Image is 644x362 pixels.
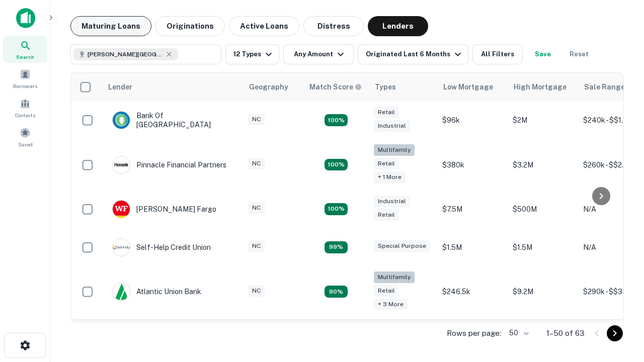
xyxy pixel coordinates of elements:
[3,94,47,121] a: Contacts
[113,112,130,129] img: picture
[70,16,151,36] button: Maturing Loans
[437,139,508,190] td: $380k
[88,50,163,59] span: [PERSON_NAME][GEOGRAPHIC_DATA], [GEOGRAPHIC_DATA]
[437,101,508,139] td: $96k
[584,81,625,93] div: Sale Range
[374,271,415,283] div: Multifamily
[366,48,464,60] div: Originated Last 6 Months
[248,202,265,214] div: NC
[325,203,348,215] div: Matching Properties: 14, hasApolloMatch: undefined
[508,228,578,266] td: $1.5M
[508,73,578,101] th: High Mortgage
[108,81,132,93] div: Lender
[472,44,523,64] button: All Filters
[3,65,47,92] a: Borrowers
[248,114,265,125] div: NC
[112,111,233,129] div: Bank Of [GEOGRAPHIC_DATA]
[112,156,226,174] div: Pinnacle Financial Partners
[374,196,410,207] div: Industrial
[508,266,578,317] td: $9.2M
[112,238,211,256] div: Self-help Credit Union
[102,73,243,101] th: Lender
[248,240,265,252] div: NC
[514,81,567,93] div: High Mortgage
[374,120,410,132] div: Industrial
[155,16,225,36] button: Originations
[594,282,644,330] iframe: Chat Widget
[3,123,47,150] a: Saved
[546,327,585,339] p: 1–50 of 63
[374,144,415,156] div: Multifamily
[113,201,130,218] img: picture
[358,44,468,64] button: Originated Last 6 Months
[437,228,508,266] td: $1.5M
[309,81,360,93] h6: Match Score
[527,44,559,64] button: Save your search to get updates of matches that match your search criteria.
[374,299,408,310] div: + 3 more
[325,241,348,253] div: Matching Properties: 11, hasApolloMatch: undefined
[16,8,35,28] img: capitalize-icon.png
[374,240,430,252] div: Special Purpose
[15,111,35,119] span: Contacts
[368,16,428,36] button: Lenders
[443,81,493,93] div: Low Mortgage
[283,44,354,64] button: Any Amount
[229,16,299,36] button: Active Loans
[325,114,348,126] div: Matching Properties: 15, hasApolloMatch: undefined
[437,266,508,317] td: $246.5k
[369,73,437,101] th: Types
[13,82,37,90] span: Borrowers
[508,101,578,139] td: $2M
[437,190,508,228] td: $7.5M
[303,16,364,36] button: Distress
[325,159,348,171] div: Matching Properties: 20, hasApolloMatch: undefined
[3,36,47,63] a: Search
[374,285,399,297] div: Retail
[508,190,578,228] td: $500M
[374,107,399,118] div: Retail
[508,139,578,190] td: $3.2M
[248,285,265,297] div: NC
[375,81,396,93] div: Types
[248,158,265,169] div: NC
[112,283,201,301] div: Atlantic Union Bank
[303,73,369,101] th: Capitalize uses an advanced AI algorithm to match your search with the best lender. The match sco...
[505,326,530,340] div: 50
[243,73,303,101] th: Geography
[249,81,288,93] div: Geography
[374,158,399,169] div: Retail
[113,156,130,173] img: picture
[437,73,508,101] th: Low Mortgage
[447,327,501,339] p: Rows per page:
[18,140,33,148] span: Saved
[225,44,279,64] button: 12 Types
[309,81,362,93] div: Capitalize uses an advanced AI algorithm to match your search with the best lender. The match sco...
[607,325,623,341] button: Go to next page
[374,171,406,183] div: + 1 more
[374,209,399,221] div: Retail
[16,53,34,61] span: Search
[113,283,130,300] img: picture
[113,239,130,256] img: picture
[112,200,216,218] div: [PERSON_NAME] Fargo
[325,286,348,298] div: Matching Properties: 10, hasApolloMatch: undefined
[563,44,595,64] button: Reset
